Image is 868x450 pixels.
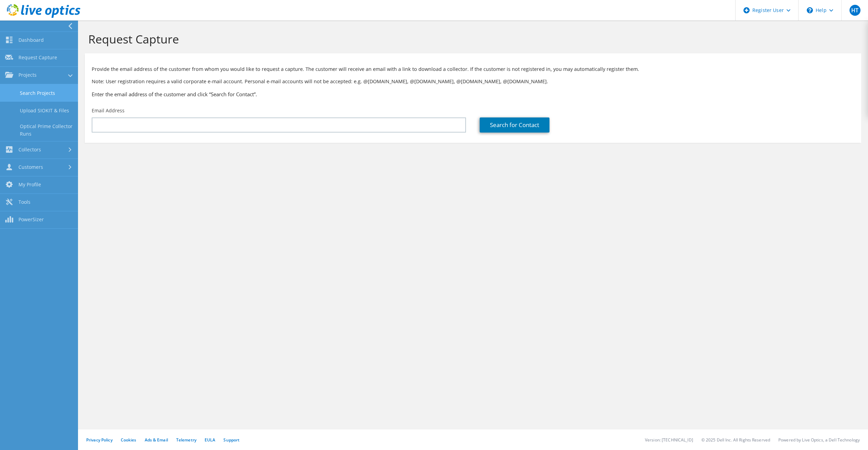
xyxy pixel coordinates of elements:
a: Cookies [121,437,137,443]
h3: Enter the email address of the customer and click “Search for Contact”. [92,90,854,98]
a: Search for Contact [480,117,549,133]
svg: \n [807,7,813,13]
li: © 2025 Dell Inc. All Rights Reserved [701,437,770,443]
li: Version: [TECHNICAL_ID] [645,437,693,443]
a: Telemetry [176,437,196,443]
li: Powered by Live Optics, a Dell Technology [778,437,860,443]
label: Email Address [92,107,125,114]
p: Note: User registration requires a valid corporate e-mail account. Personal e-mail accounts will ... [92,78,854,85]
a: Privacy Policy [86,437,113,443]
a: Support [223,437,239,443]
p: Provide the email address of the customer from whom you would like to request a capture. The cust... [92,65,854,73]
h1: Request Capture [88,32,854,46]
a: EULA [205,437,215,443]
a: Ads & Email [145,437,168,443]
span: HT [850,5,860,16]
